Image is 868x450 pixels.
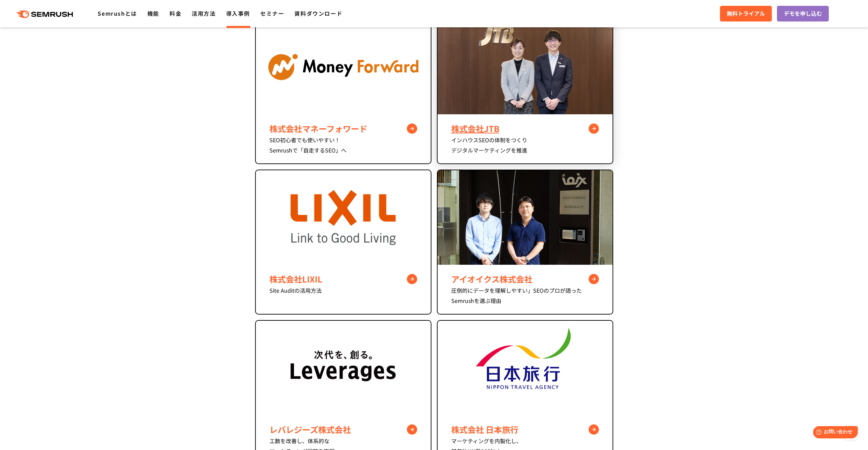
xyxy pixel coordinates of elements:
a: 導入事例 [226,9,250,17]
a: 活用方法 [192,9,216,17]
div: 株式会社 日本旅行 [451,423,599,436]
img: JTB [438,20,613,114]
a: 資料ダウンロード [294,9,342,17]
div: 圧倒的にデータを理解しやすい」SEOのプロが語ったSemrushを選ぶ理由 [451,285,599,306]
iframe: Help widget launcher [807,423,860,442]
img: leverages [291,321,396,415]
img: nta [472,321,577,415]
a: 無料トライアル [720,6,772,21]
a: 料金 [170,9,181,17]
a: セミナー [260,9,284,17]
a: JTB 株式会社JTB インハウスSEOの体制をつくりデジタルマーケティングを推進 [437,19,613,164]
div: Site Auditの活用方法 [269,285,417,295]
img: component [256,20,431,114]
div: 株式会社マネーフォワード [269,122,417,135]
div: インハウスSEOの体制をつくり デジタルマーケティングを推進 [451,135,599,155]
a: 機能 [147,9,159,17]
a: Semrushとは [98,9,137,17]
div: 株式会社LIXIL [269,273,417,285]
img: component [438,170,613,265]
div: SEO初心者でも使いやすい！ Semrushで「自走するSEO」へ [269,135,417,155]
img: LIXIL [291,170,396,265]
div: 株式会社JTB [451,122,599,135]
a: デモを申し込む [777,6,829,21]
a: component アイオイクス株式会社 圧倒的にデータを理解しやすい」SEOのプロが語ったSemrushを選ぶ理由 [437,170,613,315]
a: component 株式会社マネーフォワード SEO初心者でも使いやすい！Semrushで「自走するSEO」へ [255,19,431,164]
span: 無料トライアル [727,9,765,18]
a: LIXIL 株式会社LIXIL Site Auditの活用方法 [255,170,431,315]
div: アイオイクス株式会社 [451,273,599,285]
span: デモを申し込む [784,9,822,18]
div: レバレジーズ株式会社 [269,423,417,436]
